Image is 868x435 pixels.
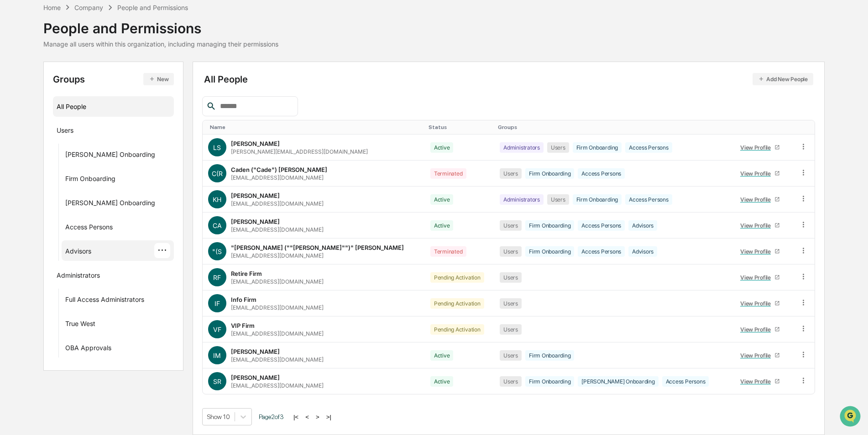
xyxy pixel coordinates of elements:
[65,320,95,331] div: True West
[430,376,454,387] div: Active
[740,378,774,385] div: View Profile
[753,73,813,85] button: Add New People
[66,116,73,123] div: 🗄️
[91,155,110,161] span: Pylon
[204,73,813,85] div: All People
[737,244,784,259] a: View Profile
[231,218,280,225] div: [PERSON_NAME]
[498,124,727,130] div: Toggle SortBy
[625,142,672,153] div: Access Persons
[429,124,491,130] div: Toggle SortBy
[500,142,544,153] div: Administrators
[43,4,61,11] div: Home
[740,300,774,307] div: View Profile
[154,243,170,258] div: ···
[231,148,368,155] div: [PERSON_NAME][EMAIL_ADDRESS][DOMAIN_NAME]
[740,352,774,359] div: View Profile
[43,40,278,48] div: Manage all users within this organization, including managing their permissions
[500,324,522,335] div: Users
[740,196,774,203] div: View Profile
[740,248,774,255] div: View Profile
[525,220,574,231] div: Firm Onboarding
[53,73,174,85] div: Groups
[231,304,324,311] div: [EMAIL_ADDRESS][DOMAIN_NAME]
[213,222,222,229] span: CA
[525,246,574,257] div: Firm Onboarding
[231,140,280,147] div: [PERSON_NAME]
[547,142,569,153] div: Users
[740,274,774,281] div: View Profile
[9,70,26,86] img: 1746055101610-c473b297-6a78-478c-a979-82029cc54cd1
[31,70,150,79] div: Start new chat
[500,298,522,309] div: Users
[213,352,221,359] span: IM
[231,174,324,181] div: [EMAIL_ADDRESS][DOMAIN_NAME]
[231,322,255,329] div: VIP Firm
[231,244,404,251] div: "[PERSON_NAME] (""[PERSON_NAME]"")" [PERSON_NAME]
[75,115,113,124] span: Attestations
[430,168,466,179] div: Terminated
[9,19,166,34] p: How can we help?
[231,166,327,173] div: Caden ("Cade") [PERSON_NAME]
[313,413,322,421] button: >
[212,248,222,255] span: "(S
[65,247,91,258] div: Advisors
[18,115,59,124] span: Preclearance
[324,413,334,421] button: >|
[525,168,574,179] div: Firm Onboarding
[737,192,784,207] a: View Profile
[9,116,16,123] div: 🖐️
[213,378,221,385] span: SR
[231,382,324,389] div: [EMAIL_ADDRESS][DOMAIN_NAME]
[737,322,784,337] a: View Profile
[291,413,301,421] button: |<
[430,246,466,257] div: Terminated
[740,144,774,151] div: View Profile
[213,274,221,281] span: RF
[57,99,170,114] div: All People
[740,326,774,333] div: View Profile
[18,132,58,141] span: Data Lookup
[65,175,115,186] div: Firm Onboarding
[213,196,221,203] span: KH
[57,271,100,282] div: Administrators
[117,4,188,11] div: People and Permissions
[578,168,625,179] div: Access Persons
[63,111,117,128] a: 🗄️Attestations
[500,376,522,387] div: Users
[628,220,657,231] div: Advisors
[839,405,863,430] iframe: Open customer support
[65,223,113,234] div: Access Persons
[525,376,574,387] div: Firm Onboarding
[303,413,312,421] button: <
[210,124,421,130] div: Toggle SortBy
[737,218,784,233] a: View Profile
[231,348,280,355] div: [PERSON_NAME]
[231,330,324,337] div: [EMAIL_ADDRESS][DOMAIN_NAME]
[43,13,278,36] div: People and Permissions
[500,168,522,179] div: Users
[578,376,658,387] div: [PERSON_NAME] Onboarding
[65,344,111,355] div: OBA Approvals
[212,170,223,177] span: C(R
[628,246,657,257] div: Advisors
[740,170,774,177] div: View Profile
[737,374,784,388] a: View Profile
[573,142,622,153] div: Firm Onboarding
[155,72,166,83] button: Start new chat
[65,295,144,306] div: Full Access Administrators
[735,124,790,130] div: Toggle SortBy
[231,226,324,233] div: [EMAIL_ADDRESS][DOMAIN_NAME]
[9,133,16,140] div: 🔎
[737,166,784,181] a: View Profile
[57,126,73,137] div: Users
[5,129,61,145] a: 🔎Data Lookup
[737,140,784,155] a: View Profile
[430,142,454,153] div: Active
[213,144,221,151] span: LS
[525,350,574,361] div: Firm Onboarding
[625,194,672,205] div: Access Persons
[430,350,454,361] div: Active
[547,194,569,205] div: Users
